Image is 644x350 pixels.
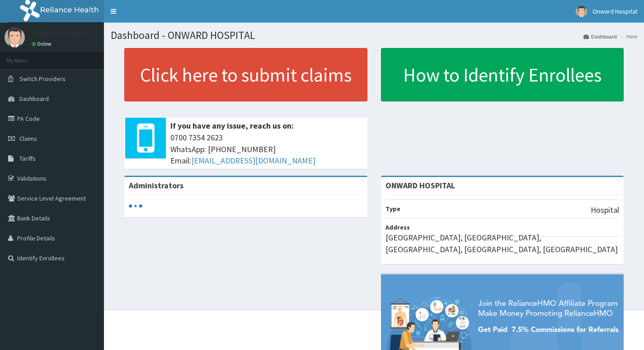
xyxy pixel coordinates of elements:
a: [EMAIL_ADDRESS][DOMAIN_NAME] [191,155,315,166]
p: [GEOGRAPHIC_DATA], [GEOGRAPHIC_DATA], [GEOGRAPHIC_DATA], [GEOGRAPHIC_DATA], [GEOGRAPHIC_DATA] [385,232,620,255]
a: How to Identify Enrollees [381,48,624,101]
a: Click here to submit claims [124,48,367,101]
li: Here [618,33,637,40]
svg: audio-loading [129,199,142,213]
b: Administrators [129,180,183,191]
b: Address [385,223,410,231]
p: Hospital [591,204,619,216]
span: Switch Providers [19,75,66,83]
img: User Image [576,6,587,17]
b: If you have any issue, reach us on: [170,120,294,131]
span: 0700 7354 2623 WhatsApp: [PHONE_NUMBER] Email: [170,132,363,167]
b: Type [385,205,400,213]
a: Online [32,41,53,47]
p: Onward Hospital [32,29,90,38]
span: Claims [19,134,37,143]
span: Dashboard [19,95,49,103]
strong: ONWARD HOSPITAL [385,180,455,191]
h1: Dashboard - ONWARD HOSPITAL [111,29,637,41]
img: User Image [5,27,25,48]
a: Dashboard [583,33,617,40]
span: Tariffs [19,154,36,163]
span: Onward Hospital [592,7,637,15]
